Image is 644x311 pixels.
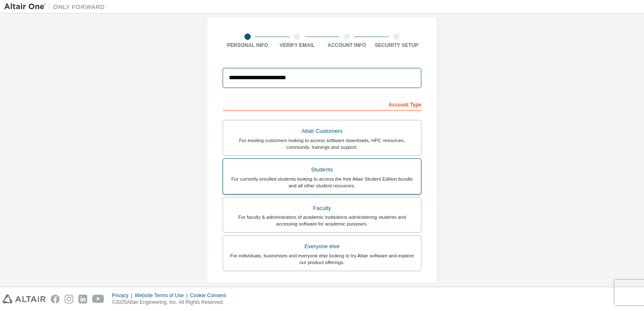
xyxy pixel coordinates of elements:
[228,164,416,176] div: Students
[228,176,416,189] div: For currently enrolled students looking to access the free Altair Student Edition bundle and all ...
[223,97,421,111] div: Account Type
[228,241,416,252] div: Everyone else
[51,295,60,303] img: facebook.svg
[322,42,372,49] div: Account Info
[273,42,322,49] div: Verify Email
[78,295,87,303] img: linkedin.svg
[135,292,190,299] div: Website Terms of Use
[223,42,273,49] div: Personal Info
[3,295,46,303] img: altair_logo.svg
[228,252,416,266] div: For individuals, businesses and everyone else looking to try Altair software and explore our prod...
[112,299,231,306] p: © 2025 Altair Engineering, Inc. All Rights Reserved.
[112,292,135,299] div: Privacy
[92,295,104,303] img: youtube.svg
[228,125,416,137] div: Altair Customers
[228,214,416,227] div: For faculty & administrators of academic institutions administering students and accessing softwa...
[190,292,231,299] div: Cookie Consent
[228,137,416,150] div: For existing customers looking to access software downloads, HPC resources, community, trainings ...
[372,42,422,49] div: Security Setup
[228,202,416,214] div: Faculty
[65,295,73,303] img: instagram.svg
[4,3,109,11] img: Altair One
